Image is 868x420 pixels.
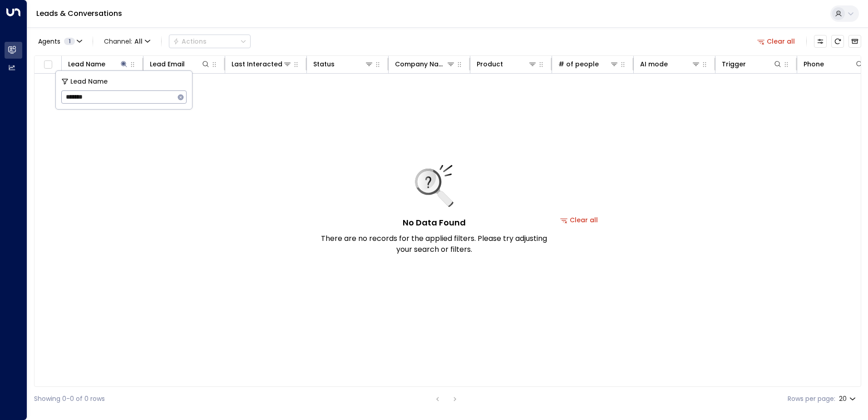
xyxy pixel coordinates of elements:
div: Company Name [395,59,446,70]
p: There are no records for the applied filters. Please try adjusting your search or filters. [321,233,547,255]
div: 20 [839,392,858,405]
span: Refresh [831,35,844,48]
div: Lead Email [150,59,185,70]
div: Last Interacted [232,59,292,70]
button: Archived Leads [848,35,861,48]
span: Channel: [100,35,154,48]
div: Trigger [722,59,746,70]
div: Product [477,59,537,70]
div: Lead Name [68,59,128,70]
div: Status [313,59,374,70]
span: Lead Name [70,76,108,87]
div: Lead Name [68,59,105,70]
span: All [134,38,143,45]
span: Toggle select all [42,59,54,70]
div: Showing 0-0 of 0 rows [34,394,105,404]
button: Agents1 [34,35,85,48]
div: Last Interacted [232,59,282,70]
div: Status [313,59,335,70]
div: Company Name [395,59,455,70]
nav: pagination navigation [432,393,461,405]
div: Lead Email [150,59,210,70]
div: # of people [558,59,619,70]
span: Agents [38,38,60,45]
button: Customize [814,35,827,48]
button: Clear all [754,35,799,48]
button: Channel:All [100,35,154,48]
div: Phone [804,59,864,70]
div: Phone [804,59,824,70]
div: Actions [173,37,207,45]
div: AI mode [640,59,700,70]
button: Clear all [557,214,602,226]
label: Rows per page: [788,394,835,404]
button: Actions [169,35,251,48]
div: # of people [558,59,599,70]
div: Product [477,59,503,70]
a: Leads & Conversations [36,8,122,19]
div: Button group with a nested menu [169,35,251,48]
div: Trigger [722,59,782,70]
span: 1 [64,38,75,45]
h5: No Data Found [403,216,466,229]
div: AI mode [640,59,668,70]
